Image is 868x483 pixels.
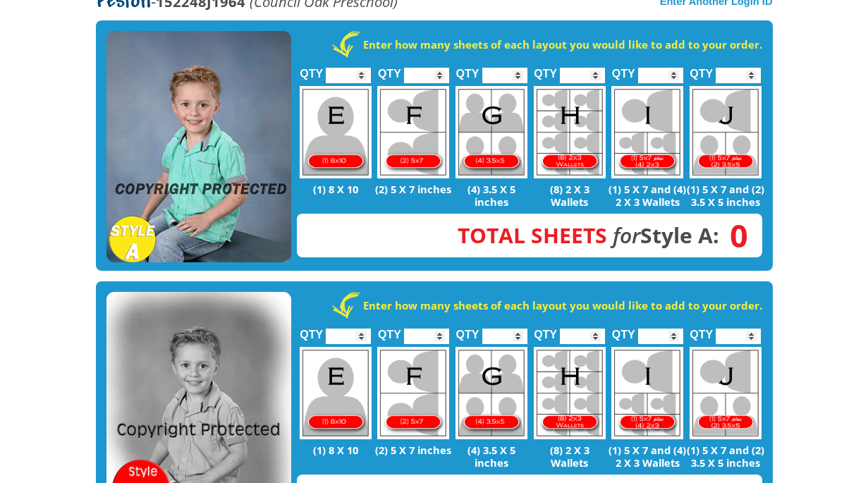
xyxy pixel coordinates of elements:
[612,313,635,348] label: QTY
[613,221,640,250] em: for
[530,183,609,208] p: (8) 2 X 3 Wallets
[363,298,762,312] strong: Enter how many sheets of each layout you would like to add to your order.
[690,313,713,348] label: QTY
[687,183,765,208] p: (1) 5 X 7 and (2) 3.5 X 5 inches
[106,31,291,262] img: STYLE A
[458,221,719,250] strong: Style A:
[612,52,635,87] label: QTY
[453,444,531,469] p: (4) 3.5 X 5 inches
[300,52,323,87] label: QTY
[534,86,606,178] img: H
[456,347,527,439] img: G
[363,37,762,51] strong: Enter how many sheets of each layout you would like to add to your order.
[377,347,449,439] img: F
[530,444,609,469] p: (8) 2 X 3 Wallets
[456,86,527,178] img: G
[300,313,323,348] label: QTY
[377,86,449,178] img: F
[534,52,557,87] label: QTY
[690,347,762,439] img: J
[456,52,479,87] label: QTY
[458,221,607,250] span: Total Sheets
[690,52,713,87] label: QTY
[297,444,375,456] p: (1) 8 X 10
[609,183,687,208] p: (1) 5 X 7 and (4) 2 X 3 Wallets
[453,183,531,208] p: (4) 3.5 X 5 inches
[534,347,606,439] img: H
[378,313,401,348] label: QTY
[456,313,479,348] label: QTY
[300,347,372,439] img: E
[378,52,401,87] label: QTY
[297,183,375,195] p: (1) 8 X 10
[690,86,762,178] img: J
[300,86,372,178] img: E
[687,444,765,469] p: (1) 5 X 7 and (2) 3.5 X 5 inches
[719,228,748,243] span: 0
[534,313,557,348] label: QTY
[611,86,683,178] img: I
[609,444,687,469] p: (1) 5 X 7 and (4) 2 X 3 Wallets
[611,347,683,439] img: I
[374,444,453,456] p: (2) 5 X 7 inches
[374,183,453,195] p: (2) 5 X 7 inches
